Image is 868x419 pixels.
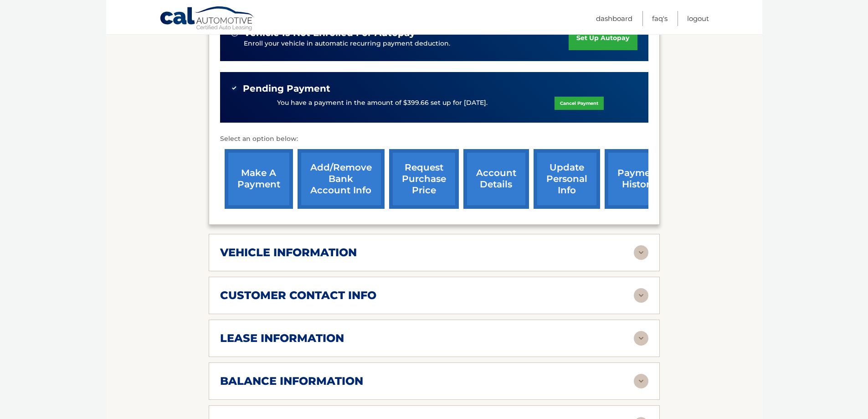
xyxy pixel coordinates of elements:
img: accordion-rest.svg [634,331,648,346]
h2: balance information [220,374,363,388]
a: Add/Remove bank account info [298,149,385,209]
p: You have a payment in the amount of $399.66 set up for [DATE]. [277,98,488,108]
a: Cancel Payment [555,97,604,110]
h2: vehicle information [220,246,357,259]
a: Logout [687,11,709,26]
a: update personal info [534,149,600,209]
img: accordion-rest.svg [634,288,648,303]
a: Dashboard [596,11,632,26]
img: accordion-rest.svg [634,374,648,388]
a: payment history [605,149,673,209]
img: check-green.svg [231,85,237,91]
a: FAQ's [652,11,668,26]
a: request purchase price [389,149,459,209]
p: Enroll your vehicle in automatic recurring payment deduction. [244,39,569,49]
img: accordion-rest.svg [634,245,648,260]
span: Pending Payment [243,83,330,94]
a: set up autopay [569,26,637,50]
h2: lease information [220,331,344,345]
a: account details [463,149,529,209]
p: Select an option below: [220,134,648,145]
a: Cal Automotive [159,6,255,32]
a: make a payment [225,149,293,209]
h2: customer contact info [220,289,376,302]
